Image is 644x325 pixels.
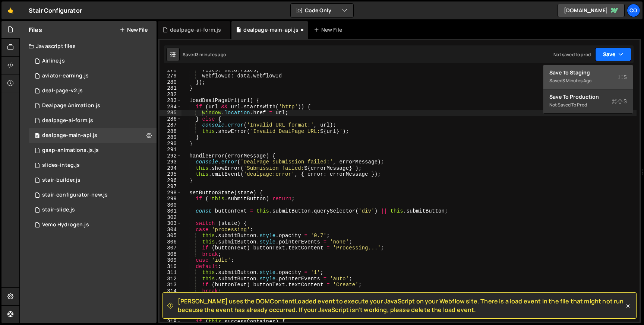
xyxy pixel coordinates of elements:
[160,67,181,73] div: 278
[29,158,157,173] div: 5799/29740.js
[29,98,157,113] div: 5799/43892.js
[178,297,624,314] span: [PERSON_NAME] uses the DOMContentLoaded event to execute your JavaScript on your Webflow site. Th...
[160,153,181,159] div: 292
[595,48,631,61] button: Save
[160,190,181,196] div: 298
[42,207,75,213] div: stair-slide.js
[42,222,89,228] div: Vemo Hydrogen.js
[549,76,627,85] div: Saved
[160,122,181,128] div: 287
[160,147,181,153] div: 291
[160,220,181,227] div: 303
[29,6,82,15] div: Stair Configurator
[160,300,181,307] div: 316
[612,98,627,105] span: S
[160,294,181,300] div: 315
[42,87,83,94] div: deal-page-v2.js
[160,79,181,86] div: 280
[160,257,181,264] div: 309
[42,73,89,79] div: aviator-earning.js
[160,110,181,116] div: 285
[160,251,181,258] div: 308
[549,101,627,109] div: Not saved to prod
[160,214,181,221] div: 302
[160,128,181,135] div: 288
[160,184,181,190] div: 297
[42,117,93,124] div: dealpage-ai-form.js
[558,4,625,17] a: [DOMAIN_NAME]
[291,4,353,17] button: Code Only
[160,159,181,165] div: 293
[29,188,157,203] div: 5799/16845.js
[20,39,157,54] div: Javascript files
[160,208,181,214] div: 301
[549,93,627,101] div: Save to Production
[160,264,181,270] div: 310
[160,165,181,172] div: 294
[160,116,181,122] div: 286
[29,217,157,232] div: 5799/22359.js
[120,27,148,33] button: New File
[160,245,181,251] div: 307
[160,227,181,233] div: 304
[29,203,157,217] div: 5799/15288.js
[29,26,42,34] h2: Files
[160,104,181,110] div: 284
[160,276,181,282] div: 312
[160,178,181,184] div: 296
[183,51,226,58] div: Saved
[160,196,181,202] div: 299
[42,58,65,64] div: Airline.js
[160,233,181,239] div: 305
[314,26,345,34] div: New File
[243,26,299,34] div: dealpage-main-api.js
[170,26,221,34] div: dealpage-ai-form.js
[29,54,157,68] div: 5799/23170.js
[29,113,157,128] div: 5799/46543.js
[160,141,181,147] div: 290
[42,162,80,169] div: slides-integ.js
[29,83,157,98] div: 5799/43929.js
[160,202,181,208] div: 300
[160,73,181,79] div: 279
[618,73,627,81] span: S
[160,134,181,141] div: 289
[42,102,100,109] div: Dealpage Animation.js
[160,313,181,319] div: 318
[29,128,157,143] div: 5799/46639.js
[160,85,181,92] div: 281
[160,306,181,313] div: 317
[160,98,181,104] div: 283
[543,65,633,89] button: Save to StagingS Saved3 minutes ago
[42,132,97,139] div: dealpage-main-api.js
[160,288,181,294] div: 314
[29,173,157,188] div: 5799/10830.js
[562,77,591,84] div: 3 minutes ago
[543,89,633,114] button: Save to ProductionS Not saved to prod
[553,51,591,58] div: Not saved to prod
[160,92,181,98] div: 282
[160,171,181,178] div: 295
[160,282,181,288] div: 313
[160,239,181,245] div: 306
[29,143,157,158] div: 5799/13335.js
[42,192,108,198] div: stair-configurator-new.js
[196,51,226,58] div: 3 minutes ago
[29,68,157,83] div: 5799/31803.js
[627,4,640,17] a: Co
[160,319,181,325] div: 319
[35,133,40,139] span: 0
[42,177,80,184] div: stair-builder.js
[42,147,99,154] div: gsap-animations.js.js
[1,1,20,19] a: 🤙
[160,270,181,276] div: 311
[549,69,627,76] div: Save to Staging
